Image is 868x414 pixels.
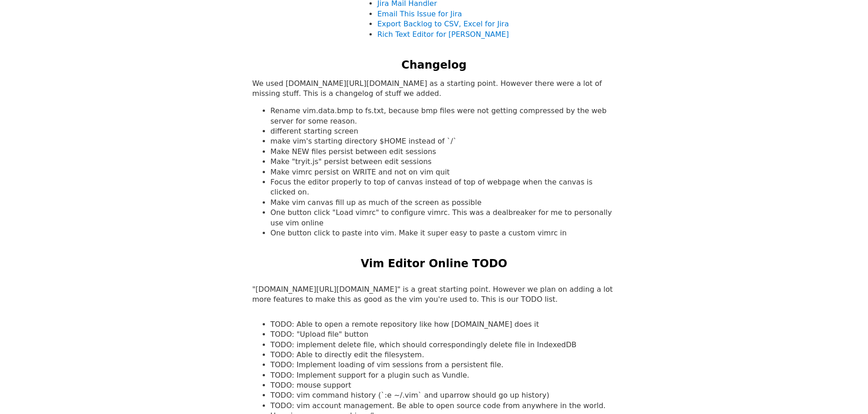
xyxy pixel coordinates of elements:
[252,284,616,305] p: "[DOMAIN_NAME][URL][DOMAIN_NAME]" is a great starting point. However we plan on adding a lot more...
[270,208,616,228] li: One button click "Load vimrc" to configure vimrc. This was a dealbreaker for me to personally use...
[270,177,616,198] li: Focus the editor properly to top of canvas instead of top of webpage when the canvas is clicked on.
[270,350,616,360] li: TODO: Able to directly edit the filesystem.
[401,58,466,73] h2: Changelog
[270,319,616,329] li: TODO: Able to open a remote repository like how [DOMAIN_NAME] does it
[270,136,616,146] li: make vim's starting directory $HOME instead of `/`
[270,147,616,157] li: Make NEW files persist between edit sessions
[270,157,616,167] li: Make "tryit.js" persist between edit sessions
[270,329,616,339] li: TODO: "Upload file" button
[270,228,616,238] li: One button click to paste into vim. Make it super easy to paste a custom vimrc in
[270,126,616,136] li: different starting screen
[377,10,462,18] a: Email This Issue for Jira
[270,340,616,350] li: TODO: implement delete file, which should correspondingly delete file in IndexedDB
[377,30,509,39] a: Rich Text Editor for [PERSON_NAME]
[270,198,616,208] li: Make vim canvas fill up as much of the screen as possible
[270,167,616,177] li: Make vimrc persist on WRITE and not on vim quit
[270,370,616,380] li: TODO: Implement support for a plugin such as Vundle.
[361,256,507,272] h2: Vim Editor Online TODO
[270,390,616,400] li: TODO: vim command history (`:e ~/.vim` and uparrow should go up history)
[377,20,509,28] a: Export Backlog to CSV, Excel for Jira
[270,380,616,390] li: TODO: mouse support
[270,106,616,126] li: Rename vim.data.bmp to fs.txt, because bmp files were not getting compressed by the web server fo...
[270,360,616,370] li: TODO: Implement loading of vim sessions from a persistent file.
